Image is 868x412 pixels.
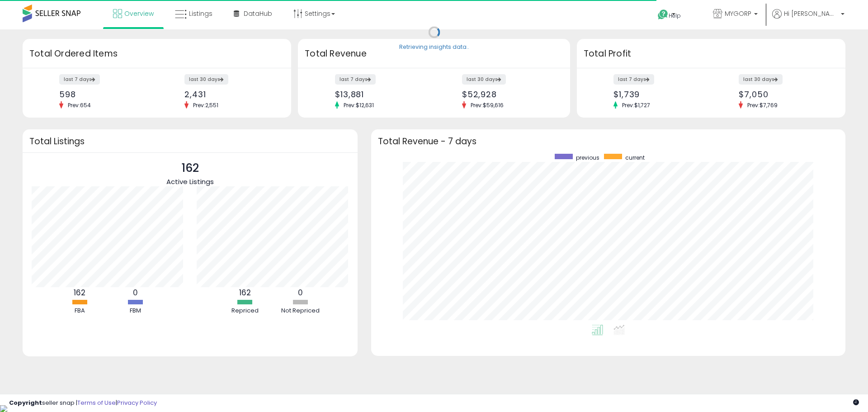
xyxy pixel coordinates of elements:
[108,307,162,315] div: FBM
[166,177,214,186] span: Active Listings
[651,2,698,29] a: Help
[9,399,157,407] div: seller snap | |
[117,398,157,407] a: Privacy Policy
[218,307,272,315] div: Repriced
[59,90,150,99] div: 598
[274,307,328,315] div: Not Repriced
[29,138,351,145] h3: Total Listings
[305,47,563,60] h3: Total Revenue
[124,9,154,18] span: Overview
[669,12,681,19] span: Help
[739,90,830,99] div: $7,050
[133,287,138,298] b: 0
[784,9,838,18] span: Hi [PERSON_NAME]
[166,160,214,177] p: 162
[466,101,508,109] span: Prev: $59,616
[743,101,782,109] span: Prev: $7,769
[335,74,376,85] label: last 7 days
[189,101,223,109] span: Prev: 2,551
[63,101,95,109] span: Prev: 654
[725,9,751,18] span: MYGORP
[239,287,251,298] b: 162
[739,74,783,85] label: last 30 days
[462,90,554,99] div: $52,928
[244,9,272,18] span: DataHub
[613,90,704,99] div: $1,739
[462,74,506,85] label: last 30 days
[576,154,599,161] span: previous
[378,138,839,145] h3: Total Revenue - 7 days
[625,154,645,161] span: current
[772,9,844,29] a: Hi [PERSON_NAME]
[59,74,100,85] label: last 7 days
[298,287,303,298] b: 0
[184,74,228,85] label: last 30 days
[52,307,107,315] div: FBA
[399,43,469,52] div: Retrieving insights data..
[618,101,655,109] span: Prev: $1,727
[77,398,116,407] a: Terms of Use
[584,47,839,60] h3: Total Profit
[29,47,284,60] h3: Total Ordered Items
[657,9,669,20] i: Get Help
[189,9,212,18] span: Listings
[9,398,42,407] strong: Copyright
[335,90,427,99] div: $13,881
[613,74,654,85] label: last 7 days
[74,287,85,298] b: 162
[184,90,275,99] div: 2,431
[339,101,378,109] span: Prev: $12,631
